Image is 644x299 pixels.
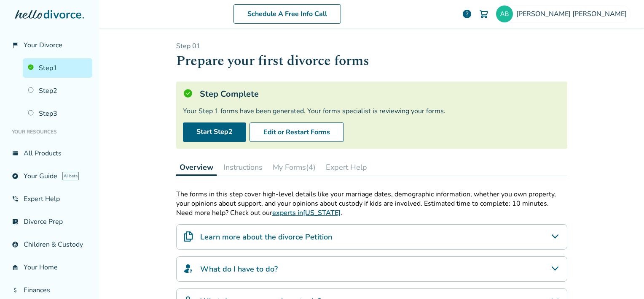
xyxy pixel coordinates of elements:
[176,224,567,250] div: Learn more about the divorce Petition
[176,159,217,176] button: Overview
[496,5,513,22] img: angelinabarrientos207@gmail.com
[200,264,278,275] h4: What do I have to do?
[12,218,19,225] span: list_alt_check
[250,122,344,142] button: Edit or Restart Forms
[220,159,266,176] button: Instructions
[183,106,561,116] div: Your Step 1 forms have been generated. Your forms specialist is reviewing your forms.
[176,208,567,217] p: Need more help? Check out our .
[322,159,370,176] button: Expert Help
[183,122,246,142] a: Start Step2
[12,287,19,294] span: attach_money
[7,166,92,186] a: exploreYour GuideAI beta
[12,150,19,157] span: view_list
[516,9,630,19] span: [PERSON_NAME] [PERSON_NAME]
[462,9,472,19] a: help
[7,189,92,209] a: phone_in_talkExpert Help
[12,241,19,248] span: account_child
[62,172,79,180] span: AI beta
[183,231,193,242] img: Learn more about the divorce Petition
[176,256,567,282] div: What do I have to do?
[7,35,92,55] a: flag_2Your Divorce
[12,173,19,179] span: explore
[7,123,92,140] li: Your Resources
[176,41,567,51] p: Step 0 1
[12,196,19,202] span: phone_in_talk
[12,264,19,271] span: garage_home
[183,264,193,274] img: What do I have to do?
[233,4,341,24] a: Schedule A Free Info Call
[12,42,19,49] span: flag_2
[23,104,92,123] a: Step3
[7,235,92,254] a: account_childChildren & Custody
[269,159,319,176] button: My Forms(4)
[200,88,259,100] h5: Step Complete
[23,81,92,101] a: Step2
[24,41,62,50] span: Your Divorce
[176,51,567,71] h1: Prepare your first divorce forms
[7,144,92,163] a: view_listAll Products
[200,231,332,242] h4: Learn more about the divorce Petition
[272,208,341,217] a: experts in[US_STATE]
[479,9,489,19] img: Cart
[176,190,567,208] p: The forms in this step cover high-level details like your marriage dates, demographic information...
[7,258,92,277] a: garage_homeYour Home
[7,212,92,231] a: list_alt_checkDivorce Prep
[23,58,92,78] a: Step1
[602,258,644,299] iframe: Chat Widget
